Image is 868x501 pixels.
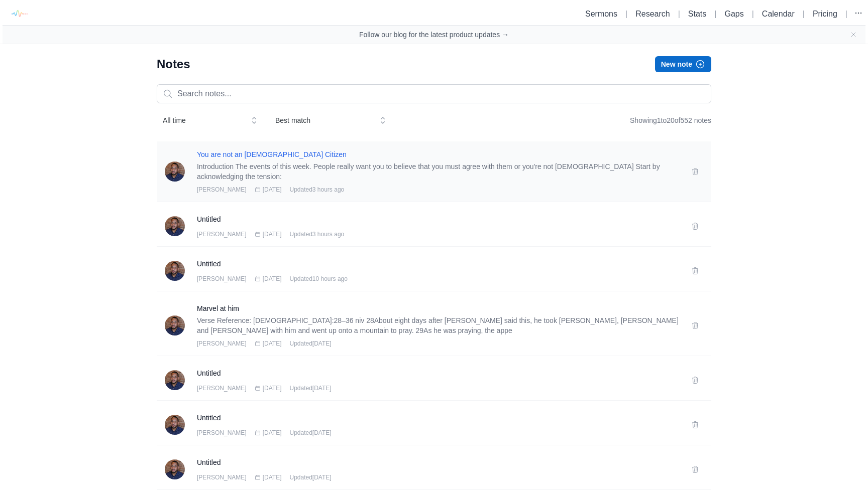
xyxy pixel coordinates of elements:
img: Phillip Burch [165,161,185,182]
a: Marvel at him [197,303,679,313]
a: Sermons [585,10,617,18]
a: Untitled [197,457,679,467]
span: [PERSON_NAME] [197,275,247,283]
li: | [674,8,684,20]
a: Stats [688,10,706,18]
img: Phillip Burch [165,216,185,236]
span: Updated 3 hours ago [289,186,344,194]
a: Pricing [813,10,837,18]
img: Phillip Burch [165,415,185,435]
a: Gaps [724,10,743,18]
span: [PERSON_NAME] [197,340,247,348]
span: [PERSON_NAME] [197,429,247,437]
span: [DATE] [263,275,282,283]
li: | [621,8,631,20]
span: Updated [DATE] [289,384,331,392]
span: Updated [DATE] [289,340,331,348]
span: [DATE] [263,384,282,392]
span: Best match [275,115,372,125]
a: You are not an [DEMOGRAPHIC_DATA] Citizen [197,149,679,159]
li: | [841,8,851,20]
img: Phillip Burch [165,315,185,336]
span: [DATE] [263,186,282,194]
img: Phillip Burch [165,370,185,390]
div: Showing 1 to 20 of 552 notes [630,111,711,129]
span: Updated [DATE] [289,473,331,481]
span: [PERSON_NAME] [197,384,247,392]
span: Updated 3 hours ago [289,230,344,238]
span: [PERSON_NAME] [197,186,247,194]
a: Untitled [197,368,679,378]
img: Phillip Burch [165,459,185,479]
li: | [710,8,720,20]
button: Best match [269,111,392,129]
a: Research [635,10,670,18]
a: Follow our blog for the latest product updates → [359,30,509,40]
li: | [748,8,758,20]
button: Close banner [849,31,857,39]
span: All time [163,115,243,125]
p: Introduction The events of this week. People really want you to believe that you must agree with ... [197,161,679,182]
img: Phillip Burch [165,261,185,281]
input: Search notes... [157,84,711,103]
span: [PERSON_NAME] [197,230,247,238]
a: Untitled [197,413,679,423]
button: New note [655,56,711,72]
span: Updated [DATE] [289,429,331,437]
a: Calendar [762,10,795,18]
p: Verse Reference: [DEMOGRAPHIC_DATA]:28–36 niv 28About eight days after [PERSON_NAME] said this, h... [197,315,679,336]
li: | [799,8,809,20]
span: Updated 10 hours ago [289,275,347,283]
span: [DATE] [263,473,282,481]
a: Untitled [197,259,679,269]
img: logo [8,3,30,25]
span: [DATE] [263,429,282,437]
span: [DATE] [263,340,282,348]
a: Untitled [197,214,679,224]
h1: Notes [157,56,190,72]
span: [DATE] [263,230,282,238]
span: [PERSON_NAME] [197,473,247,481]
button: All time [157,111,263,129]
